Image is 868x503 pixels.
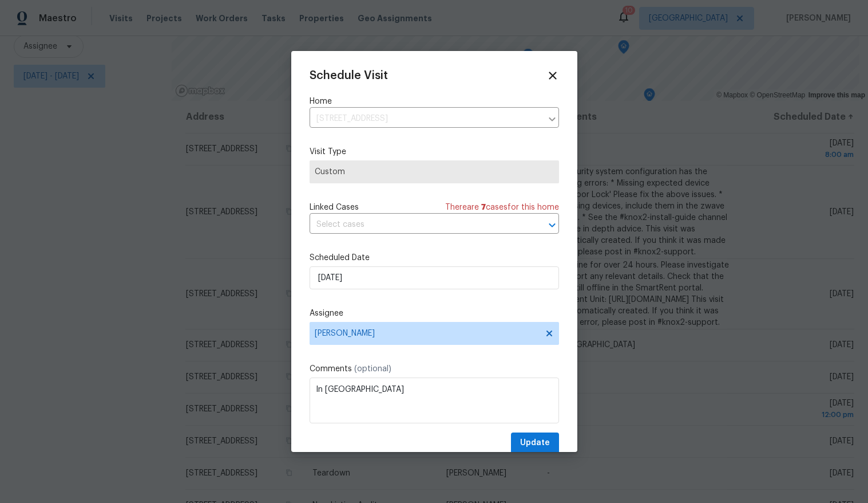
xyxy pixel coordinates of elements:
[354,365,391,373] span: (optional)
[310,216,527,234] input: Select cases
[315,166,554,178] span: Custom
[511,433,559,454] button: Update
[315,329,539,338] span: [PERSON_NAME]
[481,203,486,211] span: 7
[310,308,559,319] label: Assignee
[310,202,359,213] span: Linked Cases
[310,96,559,107] label: Home
[310,363,559,375] label: Comments
[310,146,559,158] label: Visit Type
[544,217,560,233] button: Open
[520,436,550,450] span: Update
[310,252,559,264] label: Scheduled Date
[310,70,388,81] span: Schedule Visit
[310,110,542,128] input: Enter in an address
[445,202,559,213] span: There are case s for this home
[310,378,559,423] textarea: In [GEOGRAPHIC_DATA]
[310,266,559,289] input: M/D/YYYY
[546,69,559,82] span: Close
